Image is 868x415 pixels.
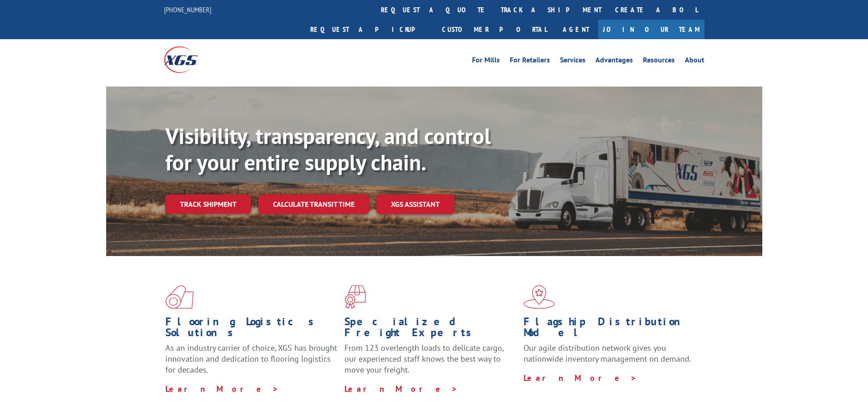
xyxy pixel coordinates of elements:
img: xgs-icon-flagship-distribution-model-red [524,285,555,309]
img: xgs-icon-focused-on-flooring-red [344,285,366,309]
a: Learn More > [344,384,458,394]
a: Agent [554,20,598,39]
a: Join Our Team [598,20,704,39]
a: For Mills [472,56,500,67]
span: As an industry carrier of choice, XGS has brought innovation and dedication to flooring logistics... [165,343,337,375]
a: Track shipment [165,195,251,214]
a: [PHONE_NUMBER] [164,5,211,14]
a: XGS ASSISTANT [376,195,454,214]
a: Calculate transit time [258,195,369,214]
a: Request a pickup [303,20,435,39]
a: For Retailers [510,56,550,67]
a: Advantages [596,56,633,67]
h1: Flooring Logistics Solutions [165,316,338,343]
a: Learn More > [524,373,637,383]
h1: Specialized Freight Experts [344,316,517,343]
b: Visibility, transparency, and control for your entire supply chain. [165,122,491,176]
a: Learn More > [165,384,279,394]
a: Services [560,56,586,67]
a: Customer Portal [435,20,554,39]
p: From 123 overlength loads to delicate cargo, our experienced staff knows the best way to move you... [344,343,517,383]
a: About [685,56,704,67]
h1: Flagship Distribution Model [524,316,696,343]
span: Our agile distribution network gives you nationwide inventory management on demand. [524,343,691,364]
img: xgs-icon-total-supply-chain-intelligence-red [165,285,194,309]
a: Resources [643,56,675,67]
